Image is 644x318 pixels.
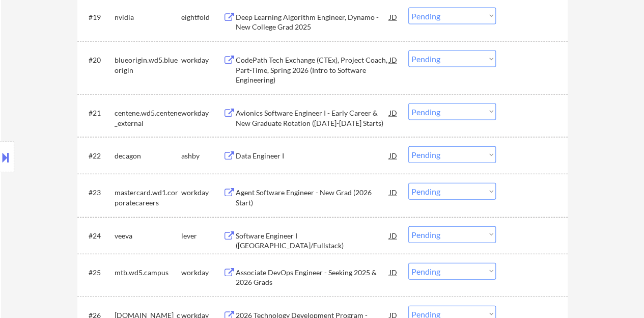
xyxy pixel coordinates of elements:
[181,12,223,22] div: eightfold
[89,268,106,278] div: #25
[89,55,106,65] div: #20
[236,268,389,287] div: Associate DevOps Engineer - Seeking 2025 & 2026 Grads
[388,263,399,281] div: JD
[388,103,399,122] div: JD
[388,50,399,69] div: JD
[236,188,389,207] div: Agent Software Engineer - New Grad (2026 Start)
[181,108,223,118] div: workday
[388,226,399,245] div: JD
[388,183,399,201] div: JD
[89,12,106,22] div: #19
[236,12,389,32] div: Deep Learning Algorithm Engineer, Dynamo - New College Grad 2025
[181,151,223,161] div: ashby
[115,268,181,278] div: mtb.wd5.campus
[236,231,389,251] div: Software Engineer I ([GEOGRAPHIC_DATA]/Fullstack)
[181,231,223,241] div: lever
[236,55,389,85] div: CodePath Tech Exchange (CTEx), Project Coach, Part-Time, Spring 2026 (Intro to Software Engineering)
[388,146,399,165] div: JD
[388,8,399,26] div: JD
[181,268,223,278] div: workday
[236,151,389,161] div: Data Engineer I
[115,12,181,22] div: nvidia
[181,188,223,198] div: workday
[181,55,223,65] div: workday
[115,55,181,75] div: blueorigin.wd5.blueorigin
[236,108,389,128] div: Avionics Software Engineer I - Early Career & New Graduate Rotation ([DATE]-[DATE] Starts)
